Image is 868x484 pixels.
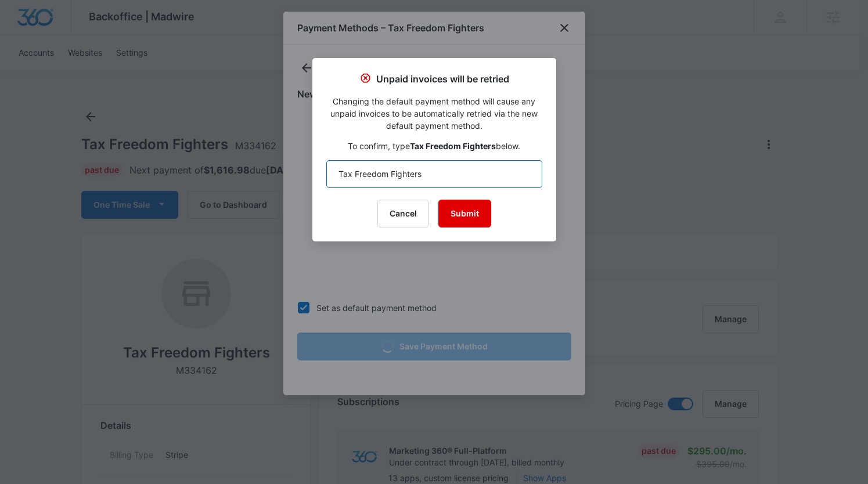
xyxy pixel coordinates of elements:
[377,200,429,227] button: Cancel
[326,95,542,132] p: Changing the default payment method will cause any unpaid invoices to be automatically retried vi...
[326,160,542,188] input: Tax Freedom Fighters
[410,141,496,151] strong: Tax Freedom Fighters
[326,140,542,152] p: To confirm, type below.
[438,200,491,227] button: Submit
[376,72,509,86] p: Unpaid invoices will be retried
